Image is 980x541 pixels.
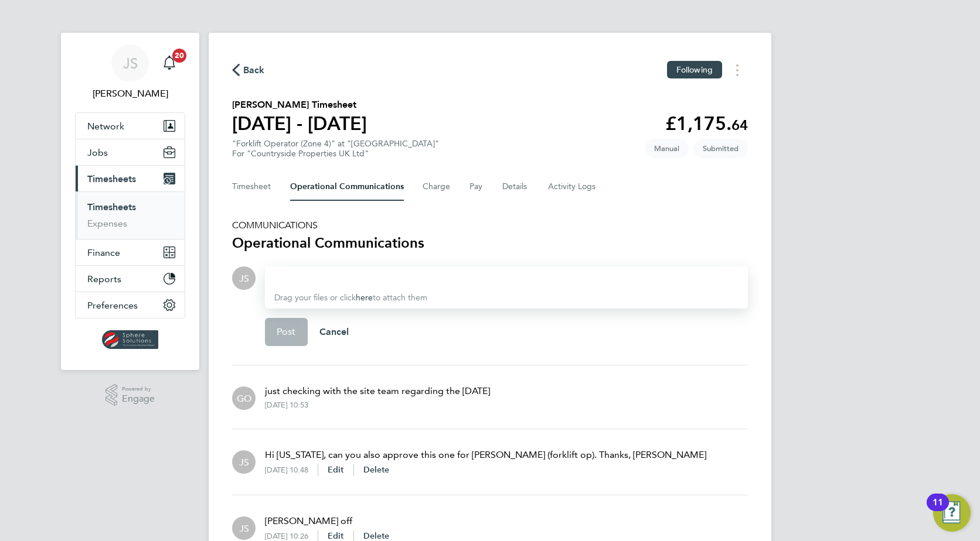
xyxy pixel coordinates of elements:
[265,514,389,528] p: [PERSON_NAME] off
[239,456,249,468] span: JS
[502,173,529,201] button: Details
[87,147,108,158] span: Jobs
[676,64,713,75] span: Following
[75,87,185,101] span: Jack Spencer
[265,400,308,410] div: [DATE] 10:53
[232,220,748,231] h5: COMMUNICATIONS
[232,112,367,135] h1: [DATE] - [DATE]
[243,63,265,77] span: Back
[76,113,185,139] button: Network
[232,63,265,77] button: Back
[76,139,185,165] button: Jobs
[319,326,349,337] span: Cancel
[423,173,451,201] button: Charge
[76,191,185,239] div: Timesheets
[87,218,127,229] a: Expenses
[469,173,484,201] button: Pay
[667,61,722,78] button: Following
[232,450,256,474] div: Jack Spencer
[933,502,943,518] div: 11
[76,166,185,191] button: Timesheets
[232,98,367,112] h2: [PERSON_NAME] Timesheet
[363,464,390,476] button: Delete
[75,44,185,101] a: JS[PERSON_NAME]
[265,384,490,398] p: just checking with the site team regarding the [DATE]
[76,266,185,292] button: Reports
[356,293,373,303] a: here
[727,61,748,79] button: Timesheets Menu
[693,139,748,158] span: This timesheet is Submitted.
[122,394,155,404] span: Engage
[328,465,344,475] span: Edit
[76,239,185,265] button: Finance
[102,330,159,349] img: spheresolutions-logo-retina.png
[172,49,186,63] span: 20
[363,531,390,541] span: Delete
[933,494,971,532] button: Open Resource Center, 11 new notifications
[239,272,249,285] span: JS
[274,293,427,303] span: Drag your files or click to attach them
[87,300,138,311] span: Preferences
[75,330,185,349] a: Go to home page
[122,384,155,394] span: Powered by
[328,531,344,541] span: Edit
[645,139,689,158] span: This timesheet was manually created.
[232,173,271,201] button: Timesheet
[232,234,748,252] h3: Operational Communications
[232,149,439,159] div: For "Countryside Properties UK Ltd"
[548,173,597,201] button: Activity Logs
[731,117,748,133] span: 64
[265,448,706,462] p: Hi [US_STATE], can you also approve this one for [PERSON_NAME] (forklift op). Thanks, [PERSON_NAME]
[237,392,251,405] span: GO
[290,173,404,201] button: Operational Communications
[106,384,155,406] a: Powered byEngage
[239,522,249,535] span: JS
[232,386,256,410] div: Georgia Ouldridge
[265,532,318,541] div: [DATE] 10:26
[328,464,344,476] button: Edit
[87,201,136,213] a: Timesheets
[363,465,390,475] span: Delete
[232,516,256,540] div: Jack Spencer
[87,121,124,132] span: Network
[87,273,121,285] span: Reports
[232,139,439,159] div: "Forklift Operator (Zone 4)" at "[GEOGRAPHIC_DATA]"
[87,247,120,258] span: Finance
[308,318,361,346] button: Cancel
[665,112,748,135] app-decimal: £1,175.
[61,33,199,370] nav: Main navigation
[265,465,318,475] div: [DATE] 10:48
[76,292,185,318] button: Preferences
[123,56,138,71] span: JS
[87,173,136,184] span: Timesheets
[232,266,256,290] div: Jack Spencer
[158,44,181,82] a: 20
